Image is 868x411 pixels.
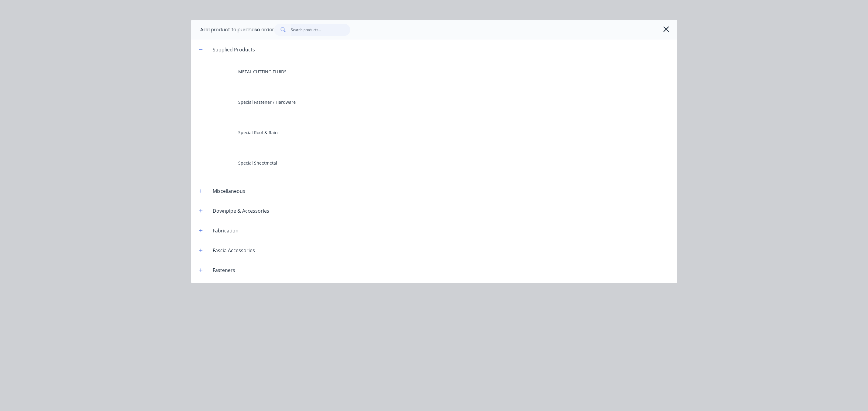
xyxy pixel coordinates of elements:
[291,24,350,36] input: Search products...
[208,247,260,254] div: Fascia Accessories
[208,187,250,195] div: Miscellaneous
[208,207,274,214] div: Downpipe & Accessories
[208,227,243,234] div: Fabrication
[208,46,260,53] div: Supplied Products
[200,26,274,33] div: Add product to purchase order
[208,266,240,274] div: Fasteners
